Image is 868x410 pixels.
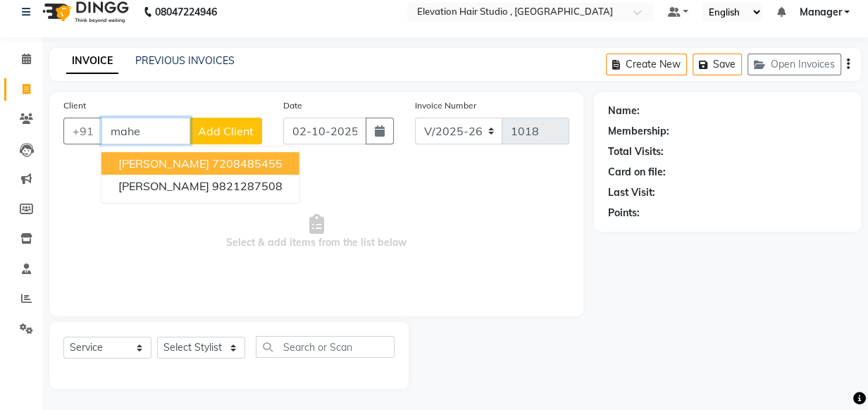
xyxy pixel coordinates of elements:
[118,156,209,170] span: [PERSON_NAME]
[608,165,666,180] div: Card on file:
[799,5,841,20] span: Manager
[63,118,103,144] button: +91
[212,179,283,193] ngb-highlight: 9821287508
[415,99,476,112] label: Invoice Number
[608,185,655,200] div: Last Visit:
[135,54,235,67] a: PREVIOUS INVOICES
[693,54,742,75] button: Save
[212,156,283,170] ngb-highlight: 7208485455
[608,124,669,139] div: Membership:
[63,99,86,112] label: Client
[748,54,841,75] button: Open Invoices
[606,54,687,75] button: Create New
[118,179,209,193] span: [PERSON_NAME]
[101,118,190,144] input: Search by Name/Mobile/Email/Code
[63,161,569,302] span: Select & add items from the list below
[190,118,262,144] button: Add Client
[608,144,664,159] div: Total Visits:
[608,104,640,118] div: Name:
[283,99,302,112] label: Date
[66,49,118,74] a: INVOICE
[198,124,254,138] span: Add Client
[608,206,640,220] div: Points:
[256,336,395,358] input: Search or Scan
